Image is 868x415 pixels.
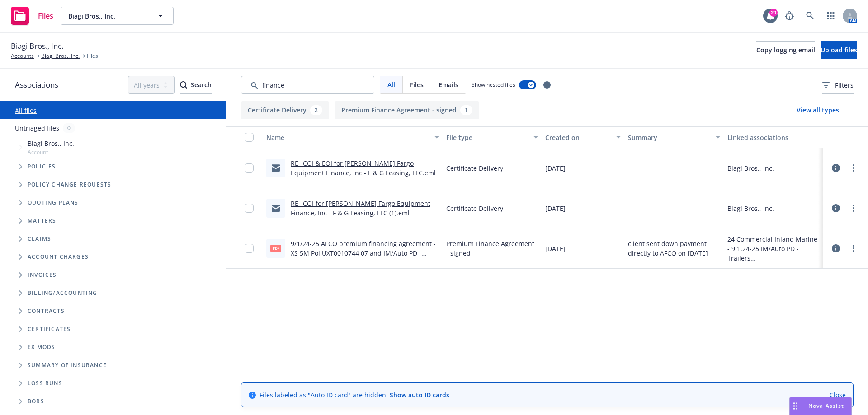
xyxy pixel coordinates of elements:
[472,81,515,89] span: Show nested files
[830,390,846,400] a: Close
[28,272,57,278] span: Invoices
[439,80,458,89] span: Emails
[756,41,815,59] button: Copy logging email
[245,204,254,213] input: Toggle Row Selected
[41,52,80,60] a: Biagi Bros., Inc.
[727,204,774,213] div: Biagi Bros., Inc.
[28,200,79,205] span: Quoting plans
[628,239,720,258] span: client sent down payment directly to AFCO on [DATE]
[87,52,98,60] span: Files
[263,126,443,148] button: Name
[270,245,281,252] span: pdf
[628,133,710,142] div: Summary
[291,239,436,267] a: 9/1/24-25 AFCO premium financing agreement -XS 5M Pol UXT0010744 07 and IM/Auto PD -Trailers HSI0...
[848,203,859,214] a: more
[801,7,819,25] a: Search
[28,139,74,148] span: Biagi Bros., Inc.
[822,7,840,25] a: Switch app
[542,126,624,148] button: Created on
[245,133,254,142] input: Select all
[28,363,107,368] span: Summary of insurance
[335,101,479,119] button: Premium Finance Agreement - signed
[446,204,503,213] span: Certificate Delivery
[545,163,566,173] span: [DATE]
[259,390,449,400] span: Files labeled as "Auto ID card" are hidden.
[446,239,538,258] span: Premium Finance Agreement - signed
[790,397,801,415] div: Drag to move
[15,123,59,133] a: Untriaged files
[180,76,212,93] div: Search
[808,402,844,410] span: Nova Assist
[28,381,62,386] span: Loss Runs
[28,399,44,404] span: BORs
[848,163,859,173] a: more
[0,284,226,410] div: Folder Tree Example
[756,46,815,54] span: Copy logging email
[68,11,146,21] span: Biagi Bros., Inc.
[245,163,254,173] input: Toggle Row Selected
[38,12,53,19] span: Files
[28,308,65,314] span: Contracts
[28,148,74,156] span: Account
[443,126,542,148] button: File type
[241,101,329,119] button: Certificate Delivery
[11,52,34,60] a: Accounts
[28,326,71,332] span: Certificates
[390,391,449,399] a: Show auto ID cards
[387,80,395,89] span: All
[727,234,819,263] div: 24 Commercial Inland Marine - 9.1.24-25 IM/Auto PD -Trailers
[545,133,611,142] div: Created on
[821,46,857,54] span: Upload files
[624,126,723,148] button: Summary
[180,76,212,94] button: SearchSearch
[15,79,58,91] span: Associations
[28,182,111,187] span: Policy change requests
[789,397,852,415] button: Nova Assist
[769,9,778,17] div: 20
[180,81,187,89] svg: Search
[15,106,37,115] a: All files
[291,199,430,217] a: RE_ COI for [PERSON_NAME] Fargo Equipment Finance, Inc - F & G Leasing, LLC (1).eml
[410,80,424,89] span: Files
[822,76,854,94] button: Filters
[28,290,98,296] span: Billing/Accounting
[545,244,566,253] span: [DATE]
[28,236,51,242] span: Claims
[727,133,819,142] div: Linked associations
[310,105,322,115] div: 2
[782,101,854,119] button: View all types
[28,164,56,169] span: Policies
[11,40,63,52] span: Biagi Bros., Inc.
[446,163,503,173] span: Certificate Delivery
[266,133,429,142] div: Name
[241,76,374,94] input: Search by keyword...
[0,137,226,284] div: Tree Example
[822,80,854,90] span: Filters
[460,105,472,115] div: 1
[821,41,857,59] button: Upload files
[63,123,75,133] div: 0
[724,126,823,148] button: Linked associations
[835,80,854,90] span: Filters
[446,133,528,142] div: File type
[245,244,254,253] input: Toggle Row Selected
[28,218,56,224] span: Matters
[780,7,798,25] a: Report a Bug
[545,204,566,213] span: [DATE]
[61,7,174,25] button: Biagi Bros., Inc.
[848,243,859,254] a: more
[28,254,89,260] span: Account charges
[727,163,774,173] div: Biagi Bros., Inc.
[291,159,436,177] a: RE_ COI & EOI for [PERSON_NAME] Fargo Equipment Finance, Inc - F & G Leasing, LLC.eml
[28,345,55,350] span: Ex Mods
[7,3,57,28] a: Files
